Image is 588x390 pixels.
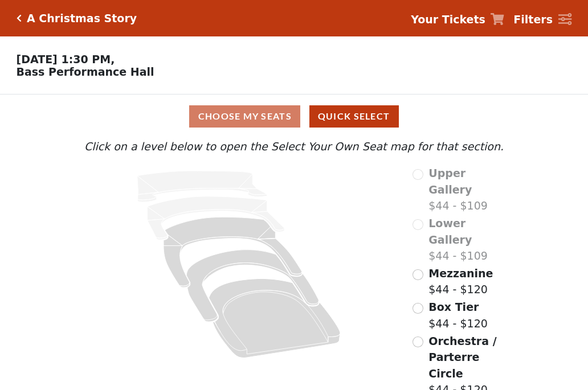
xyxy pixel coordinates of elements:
[137,171,267,202] path: Upper Gallery - Seats Available: 0
[513,13,553,26] strong: Filters
[17,14,22,22] a: Click here to go back to filters
[428,301,479,313] span: Box Tier
[27,12,137,25] h5: A Christmas Story
[513,11,571,28] a: Filters
[81,138,507,155] p: Click on a level below to open the Select Your Own Seat map for that section.
[309,105,399,128] button: Quick Select
[428,217,472,246] span: Lower Gallery
[148,196,285,240] path: Lower Gallery - Seats Available: 0
[428,335,496,380] span: Orchestra / Parterre Circle
[428,265,493,298] label: $44 - $120
[428,267,493,280] span: Mezzanine
[428,299,488,331] label: $44 - $120
[428,215,507,264] label: $44 - $109
[428,165,507,214] label: $44 - $109
[411,13,485,26] strong: Your Tickets
[209,279,341,358] path: Orchestra / Parterre Circle - Seats Available: 120
[428,167,472,196] span: Upper Gallery
[411,11,504,28] a: Your Tickets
